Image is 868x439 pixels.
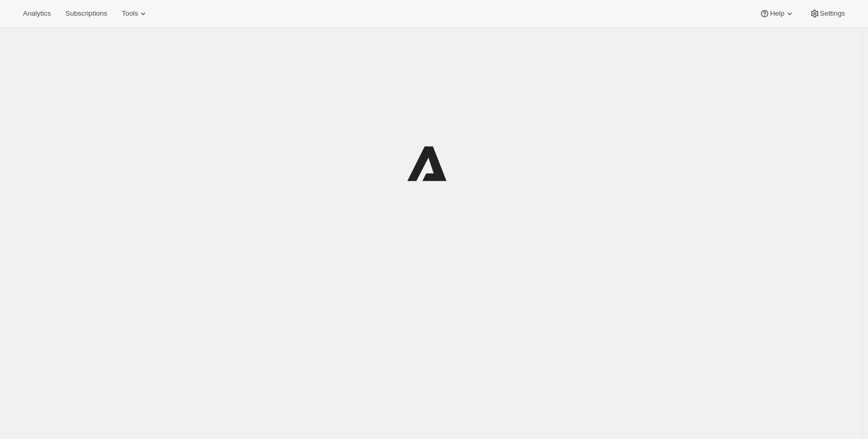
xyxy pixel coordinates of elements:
button: Analytics [17,6,57,21]
button: Help [753,6,801,21]
span: Analytics [23,9,51,18]
span: Settings [820,9,845,18]
button: Settings [803,6,851,21]
span: Help [770,9,784,18]
button: Subscriptions [59,6,113,21]
button: Tools [115,6,155,21]
span: Tools [122,9,138,18]
span: Subscriptions [65,9,107,18]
